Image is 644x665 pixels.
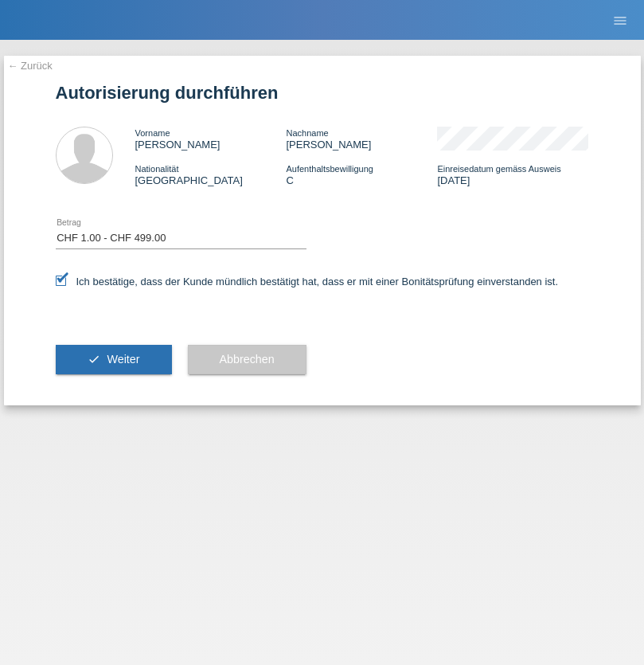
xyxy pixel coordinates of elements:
[437,164,560,174] span: Einreisedatum gemäss Ausweis
[135,164,179,174] span: Nationalität
[612,13,628,29] i: menu
[107,353,139,366] span: Weiter
[56,83,589,103] h1: Autorisierung durchführen
[220,353,275,366] span: Abbrechen
[135,162,287,186] div: [GEOGRAPHIC_DATA]
[286,162,437,186] div: C
[135,127,287,151] div: [PERSON_NAME]
[286,164,373,174] span: Aufenthaltsbewilligung
[286,127,437,151] div: [PERSON_NAME]
[286,128,328,138] span: Nachname
[88,353,100,366] i: check
[188,345,306,375] button: Abbrechen
[437,162,588,186] div: [DATE]
[56,276,559,288] label: Ich bestätige, dass der Kunde mündlich bestätigt hat, dass er mit einer Bonitätsprüfung einversta...
[56,345,172,375] button: check Weiter
[604,15,636,25] a: menu
[135,128,170,138] span: Vorname
[8,60,53,72] a: ← Zurück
